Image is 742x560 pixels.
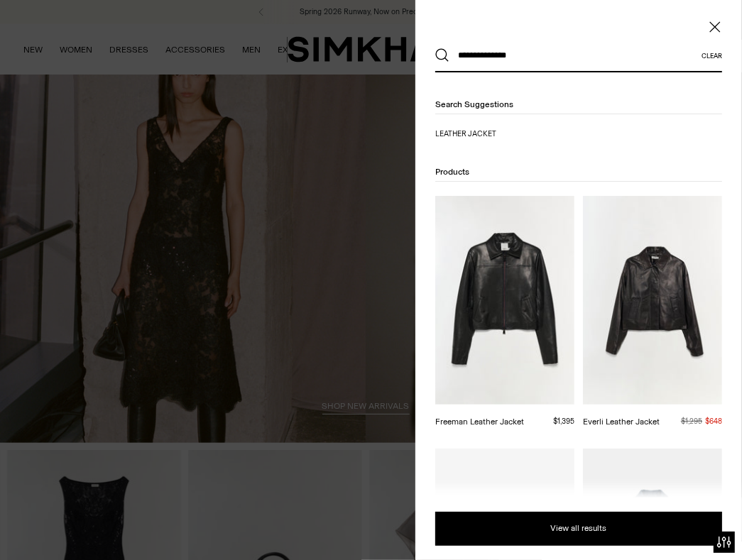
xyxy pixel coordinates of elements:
button: Clear [702,52,722,60]
a: Freeman Leather Jacket Freeman Leather Jacket $1,395 [435,196,574,429]
mark: leather ja [435,129,477,138]
span: cket [477,129,496,138]
span: $1,395 [553,417,574,426]
s: $1,295 [681,417,702,426]
button: Close [708,20,722,34]
a: Everli Leather Jacket Everli Leather Jacket $1,295$648 [583,196,722,429]
span: $648 [705,417,722,426]
img: Everli Leather Jacket [583,196,722,405]
button: Search [435,48,449,62]
div: Freeman Leather Jacket [435,416,524,429]
button: View all results [435,512,722,546]
a: leather jacket [435,128,574,140]
span: Search suggestions [435,99,513,109]
div: Everli Leather Jacket [583,416,660,429]
span: Products [435,167,469,177]
input: What are you looking for? [449,40,702,71]
img: Freeman Leather Jacket [435,196,574,405]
